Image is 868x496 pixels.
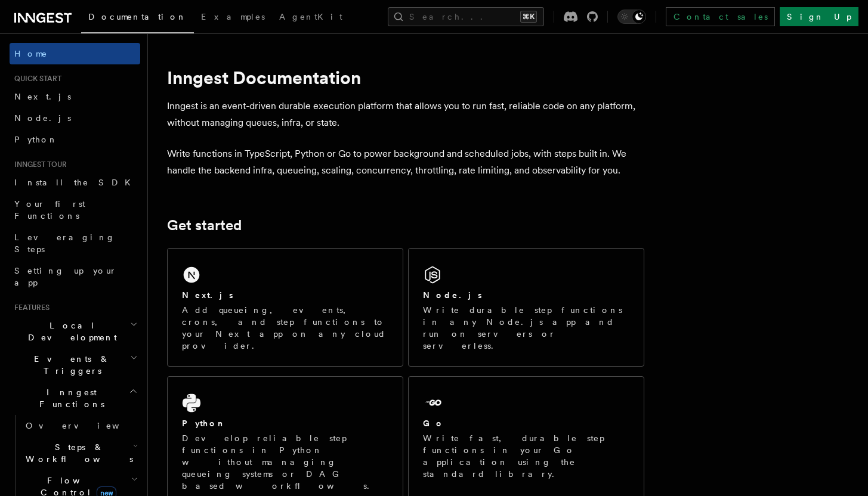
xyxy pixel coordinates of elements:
button: Toggle dark mode [617,10,646,24]
span: Install the SDK [14,178,138,187]
a: Next.js [10,86,140,107]
span: AgentKit [279,12,342,21]
a: Next.jsAdd queueing, events, crons, and step functions to your Next app on any cloud provider. [167,248,403,367]
a: Your first Functions [10,193,140,227]
span: Python [14,135,58,144]
p: Write fast, durable step functions in your Go application using the standard library. [423,432,629,480]
span: Inngest tour [10,160,67,169]
button: Inngest Functions [10,382,140,415]
span: Steps & Workflows [21,441,133,465]
span: Quick start [10,74,61,83]
a: Install the SDK [10,172,140,193]
h1: Inngest Documentation [167,67,644,88]
h2: Go [423,417,444,429]
p: Add queueing, events, crons, and step functions to your Next app on any cloud provider. [182,304,388,352]
p: Write functions in TypeScript, Python or Go to power background and scheduled jobs, with steps bu... [167,145,644,179]
a: Node.jsWrite durable step functions in any Node.js app and run on servers or serverless. [408,248,644,367]
span: Node.js [14,113,71,123]
p: Develop reliable step functions in Python without managing queueing systems or DAG based workflows. [182,432,388,492]
a: Setting up your app [10,260,140,293]
h2: Python [182,417,226,429]
p: Inngest is an event-driven durable execution platform that allows you to run fast, reliable code ... [167,98,644,131]
span: Overview [26,421,149,430]
span: Documentation [88,12,187,21]
a: Python [10,129,140,150]
a: AgentKit [272,4,350,32]
span: Inngest Functions [10,386,129,410]
span: Next.js [14,92,71,101]
a: Sign Up [780,7,858,26]
a: Overview [21,415,140,436]
span: Leveraging Steps [14,232,115,254]
a: Home [10,43,140,64]
a: Leveraging Steps [10,227,140,260]
button: Steps & Workflows [21,436,140,470]
span: Setting up your app [14,266,117,287]
button: Events & Triggers [10,348,140,382]
h2: Next.js [182,289,233,301]
a: Node.js [10,107,140,129]
button: Local Development [10,315,140,348]
span: Your first Functions [14,199,85,221]
a: Contact sales [666,7,775,26]
span: Home [14,48,48,60]
a: Documentation [81,4,194,33]
kbd: ⌘K [520,11,537,23]
span: Local Development [10,320,130,343]
h2: Node.js [423,289,482,301]
a: Examples [194,4,272,32]
span: Examples [201,12,265,21]
a: Get started [167,217,242,234]
p: Write durable step functions in any Node.js app and run on servers or serverless. [423,304,629,352]
span: Features [10,303,50,312]
span: Events & Triggers [10,353,130,377]
button: Search...⌘K [388,7,544,26]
